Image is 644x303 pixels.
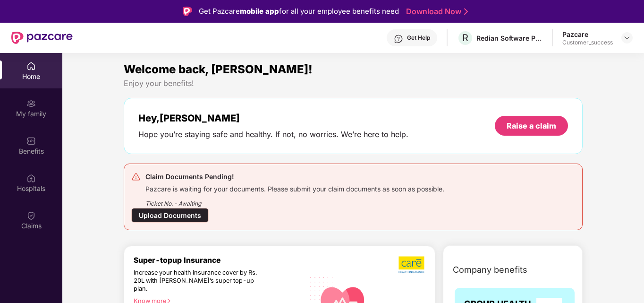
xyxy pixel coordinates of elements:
[462,32,468,43] span: R
[145,182,444,193] div: Pazcare is waiting for your documents. Please submit your claim documents as soon as possible.
[562,30,613,39] div: Pazcare
[26,61,36,71] img: svg+xml;base64,PHN2ZyBpZD0iSG9tZSIgeG1sbnM9Imh0dHA6Ly93d3cudzMub3JnLzIwMDAvc3ZnIiB3aWR0aD0iMjAiIG...
[398,256,425,274] img: b5dec4f62d2307b9de63beb79f102df3.png
[131,172,141,182] img: svg+xml;base64,PHN2ZyB4bWxucz0iaHR0cDovL3d3dy53My5vcmcvMjAwMC9zdmciIHdpZHRoPSIyNCIgaGVpZ2h0PSIyNC...
[138,130,408,139] div: Hope you’re staying safe and healthy. If not, no worries. We’re here to help.
[11,32,73,44] img: New Pazcare Logo
[134,269,263,293] div: Increase your health insurance cover by Rs. 20L with [PERSON_NAME]’s super top-up plan.
[131,208,209,223] div: Upload Documents
[26,136,36,146] img: svg+xml;base64,PHN2ZyBpZD0iQmVuZWZpdHMiIHhtbG5zPSJodHRwOi8vd3d3LnczLm9yZy8yMDAwL3N2ZyIgd2lkdGg9Ij...
[26,173,36,183] img: svg+xml;base64,PHN2ZyBpZD0iSG9zcGl0YWxzIiB4bWxucz0iaHR0cDovL3d3dy53My5vcmcvMjAwMC9zdmciIHdpZHRoPS...
[138,113,408,124] div: Hey, [PERSON_NAME]
[394,34,403,43] img: svg+xml;base64,PHN2ZyBpZD0iSGVscC0zMngzMiIgeG1sbnM9Imh0dHA6Ly93d3cudzMub3JnLzIwMDAvc3ZnIiB3aWR0aD...
[464,7,468,17] img: Stroke
[507,121,556,131] div: Raise a claim
[562,39,613,46] div: Customer_success
[183,7,192,16] img: Logo
[26,99,36,108] img: svg+xml;base64,PHN2ZyB3aWR0aD0iMjAiIGhlaWdodD0iMjAiIHZpZXdCb3g9IjAgMCAyMCAyMCIgZmlsbD0ibm9uZSIgeG...
[145,171,444,182] div: Claim Documents Pending!
[124,62,313,76] span: Welcome back, [PERSON_NAME]!
[134,256,304,265] div: Super-topup Insurance
[623,34,631,42] img: svg+xml;base64,PHN2ZyBpZD0iRHJvcGRvd24tMzJ4MzIiIHhtbG5zPSJodHRwOi8vd3d3LnczLm9yZy8yMDAwL3N2ZyIgd2...
[145,193,444,208] div: Ticket No. - Awaiting
[240,7,279,16] strong: mobile app
[26,211,36,220] img: svg+xml;base64,PHN2ZyBpZD0iQ2xhaW0iIHhtbG5zPSJodHRwOi8vd3d3LnczLm9yZy8yMDAwL3N2ZyIgd2lkdGg9IjIwIi...
[124,78,583,88] div: Enjoy your benefits!
[199,6,399,17] div: Get Pazcare for all your employee benefits need
[407,34,430,42] div: Get Help
[453,263,527,277] span: Company benefits
[476,34,542,43] div: Redian Software Private Limited
[406,7,465,17] a: Download Now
